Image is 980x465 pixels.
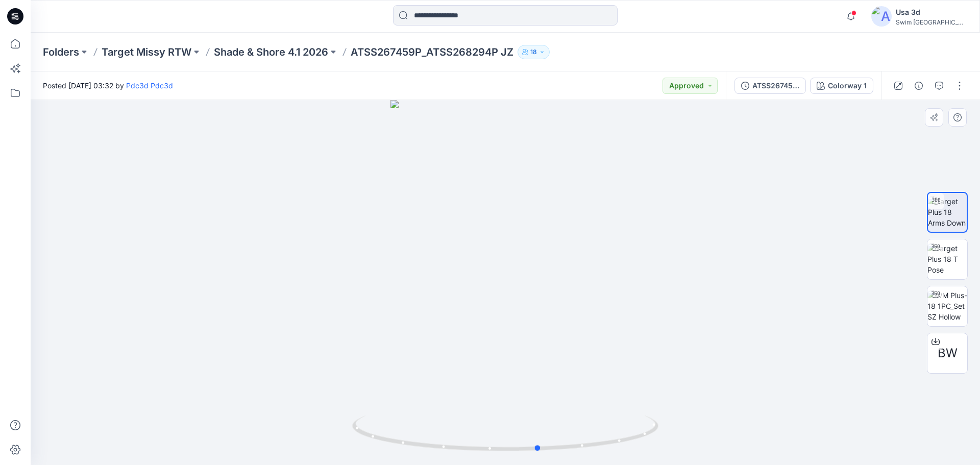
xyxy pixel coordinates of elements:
[871,6,892,27] img: avatar
[927,290,967,322] img: WM Plus-18 1PC_Set SZ Hollow
[43,80,173,91] span: Posted [DATE] 03:32 by
[810,78,873,94] button: Colorway 1
[734,78,806,94] button: ATSS267459P_ATSS268294P JZ
[214,45,328,59] a: Shade & Shore 4.1 2026
[752,80,799,91] div: ATSS267459P_ATSS268294P JZ
[938,344,958,362] span: BW
[518,45,550,59] button: 18
[896,18,967,26] div: Swim [GEOGRAPHIC_DATA]
[927,243,967,275] img: Target Plus 18 T Pose
[896,6,967,18] div: Usa 3d
[43,45,79,59] a: Folders
[911,78,927,94] button: Details
[102,45,191,59] a: Target Missy RTW
[530,46,537,58] p: 18
[351,45,513,59] p: ATSS267459P_ATSS268294P JZ
[126,81,173,90] a: Pdc3d Pdc3d
[828,80,867,91] div: Colorway 1
[928,196,967,228] img: Target Plus 18 Arms Down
